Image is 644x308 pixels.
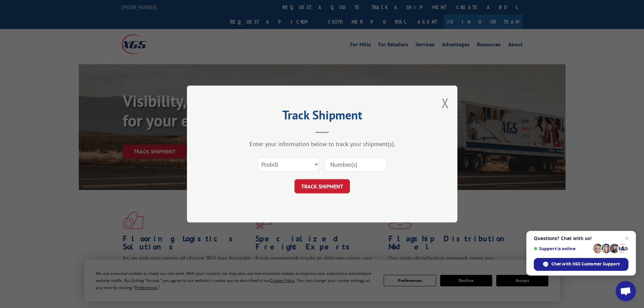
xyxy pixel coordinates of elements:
[534,236,628,241] span: Questions? Chat with us!
[534,258,628,271] div: Chat with XGS Customer Support
[221,140,424,148] div: Enter your information below to track your shipment(s).
[534,246,591,251] span: Support is online
[294,179,350,193] button: TRACK SHIPMENT
[551,261,620,267] span: Chat with XGS Customer Support
[442,94,449,112] button: Close modal
[221,110,424,123] h2: Track Shipment
[325,157,387,171] input: Number(s)
[616,281,636,301] div: Open chat
[623,234,631,242] span: Close chat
